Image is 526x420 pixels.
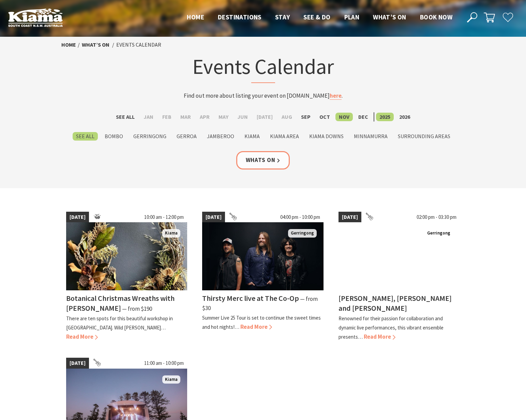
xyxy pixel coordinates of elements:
label: Sep [298,113,314,121]
a: Home [61,41,76,48]
label: Jan [140,113,157,121]
label: Kiama Area [267,132,302,141]
span: See & Do [303,13,330,21]
label: Feb [159,113,175,121]
a: [DATE] 04:00 pm - 10:00 pm Band photo Gerringong Thirsty Merc live at The Co-Op ⁠— from $30 Summe... [202,212,324,342]
img: Band photo [202,222,324,290]
label: Jamberoo [204,132,238,141]
label: Gerroa [173,132,200,141]
label: Oct [316,113,333,121]
a: Whats On [236,151,290,169]
label: 2025 [376,113,394,121]
li: Events Calendar [116,41,161,49]
a: [DATE] 02:00 pm - 03:30 pm Man playing piano and woman holding flute Gerringong [PERSON_NAME], [P... [339,212,460,342]
p: Summer Live 25 Tour is set to continue the sweet times and hot nights!… [202,314,321,330]
span: Gerringong [288,229,317,238]
label: See All [73,132,98,141]
a: here [330,92,342,100]
label: [DATE] [253,113,276,121]
label: 2026 [396,113,414,121]
span: 10:00 am - 12:00 pm [141,212,187,223]
span: [DATE] [66,358,89,369]
label: Dec [355,113,372,121]
label: Kiama Downs [306,132,347,141]
span: [DATE] [202,212,225,223]
label: Kiama [241,132,263,141]
span: Read More [364,333,395,340]
label: May [215,113,232,121]
h4: Botanical Christmas Wreaths with [PERSON_NAME] [66,293,175,313]
p: Find out more about listing your event on [DOMAIN_NAME] . [130,91,397,100]
span: 11:00 am - 10:00 pm [141,358,187,369]
label: Nov [335,113,353,121]
span: Kiama [162,375,180,384]
label: Mar [177,113,194,121]
a: What’s On [82,41,109,48]
label: Apr [196,113,213,121]
span: Book now [420,13,452,21]
span: ⁠— from $190 [122,305,152,312]
nav: Main Menu [180,12,459,23]
p: Renowned for their passion for collaboration and dynamic live performances, this vibrant ensemble... [339,315,444,340]
span: Destinations [218,13,261,21]
span: Stay [275,13,290,21]
p: There are ten spots for this beautiful workshop in [GEOGRAPHIC_DATA]. Wild [PERSON_NAME]… [66,315,173,331]
span: Kiama [162,229,180,238]
img: Botanical Wreath [66,222,187,290]
h4: Thirsty Merc live at The Co-Op [202,293,299,303]
label: Gerringong [130,132,170,141]
span: [DATE] [339,212,361,223]
a: [DATE] 10:00 am - 12:00 pm Botanical Wreath Kiama Botanical Christmas Wreaths with [PERSON_NAME] ... [66,212,187,342]
span: Read More [240,323,272,330]
label: See All [112,113,138,121]
span: Home [187,13,204,21]
h1: Events Calendar [130,53,397,83]
span: What’s On [373,13,406,21]
label: Surrounding Areas [394,132,454,141]
label: Aug [278,113,296,121]
span: Gerringong [424,229,453,238]
label: Minnamurra [350,132,391,141]
img: Kiama Logo [8,8,63,27]
label: Jun [234,113,251,121]
span: 02:00 pm - 03:30 pm [413,212,460,223]
span: 04:00 pm - 10:00 pm [277,212,324,223]
span: Read More [66,333,98,340]
h4: [PERSON_NAME], [PERSON_NAME] and [PERSON_NAME] [339,293,452,313]
span: [DATE] [66,212,89,223]
span: Plan [344,13,360,21]
label: Bombo [101,132,126,141]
